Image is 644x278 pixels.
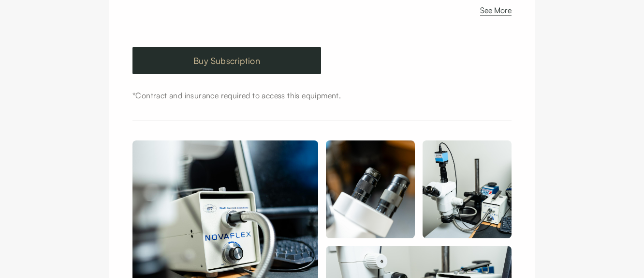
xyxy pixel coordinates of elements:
[326,140,415,238] img: World Precision Instruments Video Microscope 1
[132,47,321,74] a: Buy Subscription
[480,4,512,20] button: See More
[423,140,512,238] img: World Precision Instruments Video Microscope 1
[132,90,512,101] div: *Contract and insurance required to access this equipment.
